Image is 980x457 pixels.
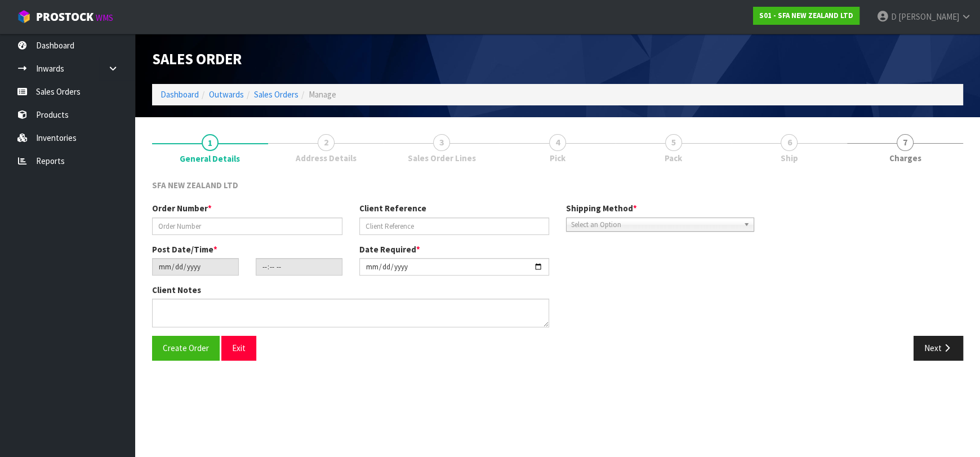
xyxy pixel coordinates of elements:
span: D [891,11,897,22]
label: Date Required [359,243,420,255]
span: Sales Order [152,50,242,68]
span: Create Order [163,343,209,353]
label: Client Reference [359,202,426,214]
span: [PERSON_NAME] [898,11,959,22]
label: Client Notes [152,284,201,296]
label: Post Date/Time [152,243,217,255]
a: Outwards [209,89,244,100]
span: Pack [665,152,682,164]
input: Client Reference [359,218,550,235]
span: Select an Option [571,218,739,232]
label: Shipping Method [566,202,637,214]
span: 7 [897,134,914,151]
span: Charges [889,152,921,164]
span: 6 [781,134,798,151]
span: 1 [202,134,219,151]
label: Order Number [152,202,212,214]
span: General Details [180,153,240,165]
span: Sales Order Lines [408,152,476,164]
button: Next [914,336,963,360]
span: General Details [152,171,963,369]
span: 3 [433,134,450,151]
span: 4 [549,134,566,151]
span: Address Details [296,152,357,164]
img: cube-alt.png [17,10,31,24]
span: ProStock [36,10,93,24]
small: WMS [96,12,113,23]
input: Order Number [152,218,342,235]
span: Manage [309,89,336,100]
span: Pick [550,152,565,164]
span: 5 [665,134,682,151]
strong: S01 - SFA NEW ZEALAND LTD [759,11,853,20]
span: 2 [318,134,335,151]
a: Sales Orders [254,89,299,100]
span: SFA NEW ZEALAND LTD [152,180,238,190]
span: Ship [781,152,798,164]
a: Dashboard [161,89,199,100]
button: Exit [221,336,256,360]
button: Create Order [152,336,220,360]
